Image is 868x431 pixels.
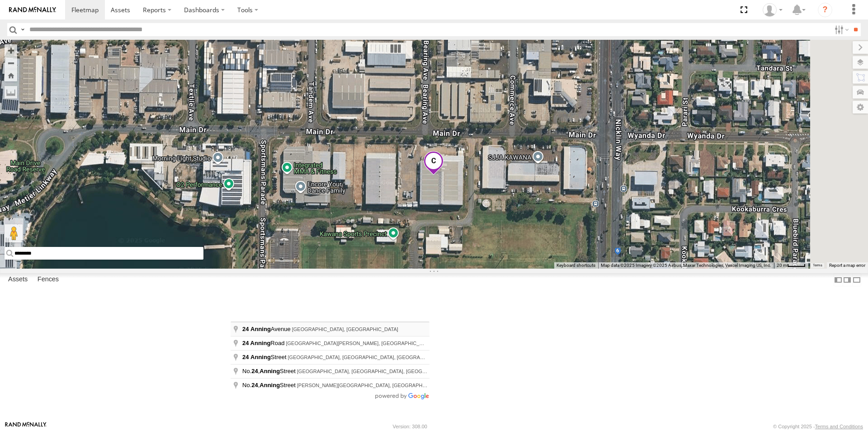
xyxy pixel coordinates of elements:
span: [GEOGRAPHIC_DATA], [GEOGRAPHIC_DATA], [GEOGRAPHIC_DATA] [288,355,449,360]
button: Map scale: 20 m per 37 pixels [774,262,808,269]
div: © Copyright 2025 - [773,424,863,429]
span: Map data ©2025 Imagery ©2025 Airbus, Maxar Technologies, Vexcel Imaging US, Inc. [601,263,771,268]
span: Anning [259,368,280,374]
span: 24 [242,326,249,332]
div: Version: 308.00 [393,424,427,429]
a: Visit our Website [5,422,47,431]
span: [GEOGRAPHIC_DATA], [GEOGRAPHIC_DATA], [GEOGRAPHIC_DATA] [297,369,458,374]
label: Dock Summary Table to the Right [843,273,852,286]
span: [GEOGRAPHIC_DATA], [GEOGRAPHIC_DATA] [292,327,398,332]
span: Street [242,354,288,360]
span: 24 [251,382,258,388]
span: No. , Street [242,368,297,374]
label: Dock Summary Table to the Left [834,273,843,286]
i: ? [818,3,832,17]
label: Map Settings [853,101,868,114]
button: Zoom in [5,44,17,57]
span: Anning [250,326,271,332]
span: 20 m [777,263,787,268]
label: Fences [33,274,63,286]
span: 24 [242,354,249,360]
a: Report a map error [829,263,865,268]
span: Avenue [242,326,292,332]
button: Zoom Home [5,69,17,81]
img: rand-logo.svg [9,7,56,13]
span: Anning [250,354,271,360]
span: 24 [251,368,258,374]
a: Terms (opens in new tab) [813,263,822,267]
span: Anning [259,382,280,388]
span: [PERSON_NAME][GEOGRAPHIC_DATA], [GEOGRAPHIC_DATA], [GEOGRAPHIC_DATA] [297,383,499,388]
label: Assets [4,274,32,286]
label: Search Filter Options [831,23,850,36]
button: Drag Pegman onto the map to open Street View [5,224,23,242]
label: Hide Summary Table [852,273,861,286]
span: 24 Anning [242,340,270,346]
a: Terms and Conditions [815,424,863,429]
span: No. , Street [242,382,297,388]
button: Keyboard shortcuts [557,262,595,269]
span: Road [242,340,286,346]
button: Zoom out [5,57,17,69]
label: Measure [5,86,17,99]
div: Laura Van Bruggen [759,3,786,17]
span: [GEOGRAPHIC_DATA][PERSON_NAME], [GEOGRAPHIC_DATA] [286,341,433,346]
label: Search Query [19,23,26,36]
